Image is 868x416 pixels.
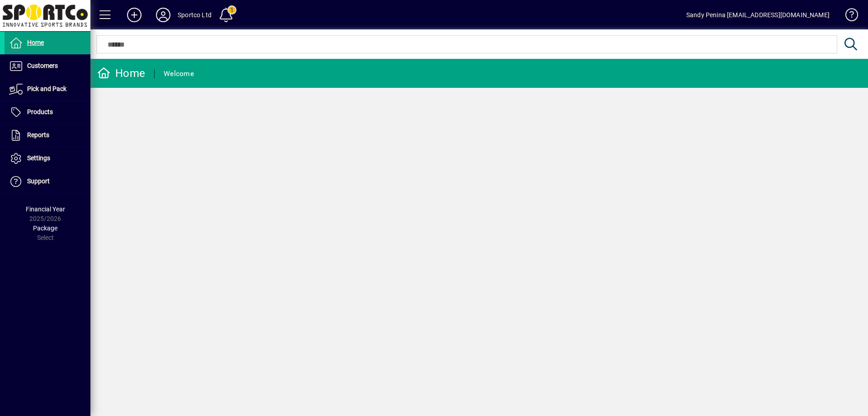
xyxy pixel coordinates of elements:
span: Package [33,225,57,232]
div: Sandy Penina [EMAIL_ADDRESS][DOMAIN_NAME] [686,8,830,22]
a: Products [5,101,90,124]
div: Welcome [164,67,194,81]
a: Customers [5,55,90,77]
a: Knowledge Base [839,2,857,31]
span: Products [27,108,53,115]
span: Support [27,177,50,185]
span: Financial Year [26,206,65,213]
div: Home [97,66,145,81]
span: Reports [27,131,49,139]
button: Profile [149,7,178,23]
button: Add [120,7,149,23]
div: Sportco Ltd [178,8,212,22]
span: Pick and Pack [27,85,66,92]
a: Pick and Pack [5,78,90,100]
a: Support [5,170,90,193]
span: Customers [27,62,58,69]
a: Reports [5,124,90,147]
span: Settings [27,154,50,162]
span: Home [27,39,44,46]
a: Settings [5,147,90,170]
